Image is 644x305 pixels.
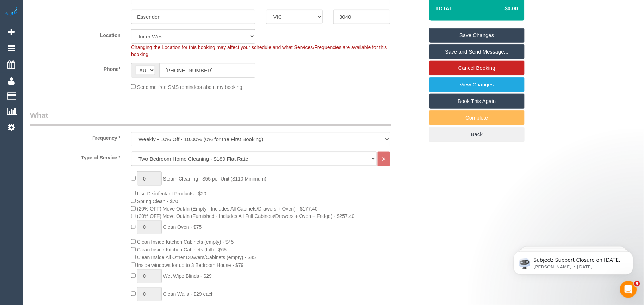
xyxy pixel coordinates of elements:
span: Send me free SMS reminders about my booking [137,84,242,90]
strong: Total [436,5,453,11]
h4: $0.00 [484,6,518,12]
img: Automaid Logo [4,7,18,17]
span: Inside windows for up to 3 Bedroom House - $79 [137,263,244,268]
span: Clean Oven - $75 [163,225,202,230]
span: Clean Walls - $29 each [163,292,214,297]
span: (20% OFF) Move Out/In (Empty - Includes All Cabinets/Drawers + Oven) - $177.40 [137,206,318,212]
span: Steam Cleaning - $55 per Unit ($110 Minimum) [163,176,266,182]
span: Use Disinfectant Products - $20 [137,191,206,196]
iframe: Intercom live chat [620,281,637,298]
a: Save and Send Message... [429,44,525,59]
label: Location [25,29,126,39]
iframe: Intercom notifications message [503,237,644,286]
span: (20% OFF) Move Out/In (Furnished - Includes All Full Cabinets/Drawers + Oven + Fridge) - $257.40 [137,214,355,219]
span: Wet Wipe Blinds - $29 [163,274,212,279]
label: Type of Service * [25,152,126,161]
span: Spring Clean - $70 [137,199,178,204]
span: 9 [634,281,640,287]
label: Phone* [25,63,126,73]
a: Save Changes [429,28,525,43]
input: Phone* [159,63,255,78]
span: Clean Inside All Other Drawers/Cabinets (empty) - $45 [137,255,256,261]
a: View Changes [429,77,525,92]
a: Cancel Booking [429,61,525,75]
span: Clean Inside Kitchen Cabinets (full) - $65 [137,247,227,253]
span: Changing the Location for this booking may affect your schedule and what Services/Frequencies are... [131,44,387,57]
a: Back [429,127,525,142]
input: Suburb* [131,10,255,24]
a: Book This Again [429,94,525,109]
label: Frequency * [25,132,126,141]
input: Post Code* [333,10,390,24]
span: Clean Inside Kitchen Cabinets (empty) - $45 [137,239,234,245]
legend: What [30,110,391,126]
